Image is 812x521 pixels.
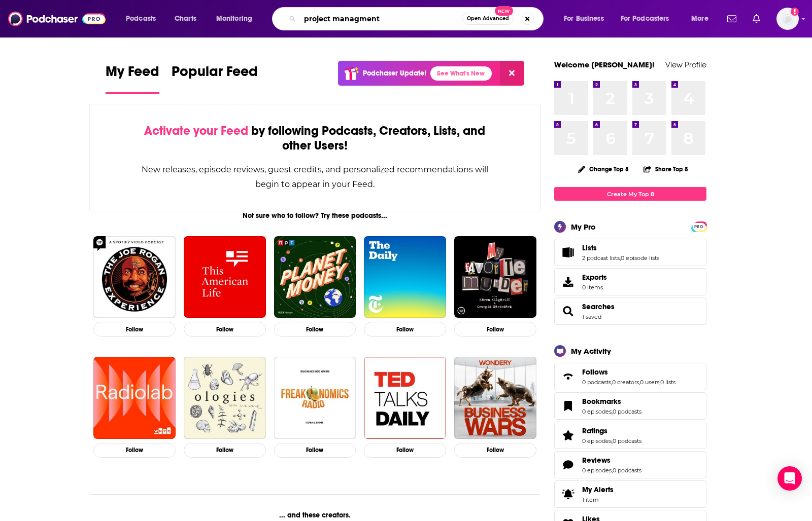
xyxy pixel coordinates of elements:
span: PRO [693,223,705,231]
span: Follows [582,367,608,377]
p: Podchaser Update! [363,69,426,78]
a: Business Wars [454,357,536,439]
span: For Business [564,12,604,26]
span: Exports [582,273,607,282]
div: Search podcasts, credits, & more... [282,7,553,30]
a: Popular Feed [172,63,258,94]
span: Charts [175,12,196,26]
span: New [495,6,513,16]
a: PRO [693,222,705,230]
span: More [691,12,708,26]
span: Podcasts [126,12,156,26]
a: Reviews [558,458,578,472]
a: 2 podcast lists [582,254,620,262]
div: My Pro [571,222,596,232]
button: Follow [364,443,446,458]
a: 0 podcasts [613,437,641,444]
img: Podchaser - Follow, Share and Rate Podcasts [8,9,106,28]
a: Ratings [582,426,641,435]
a: 0 episodes [582,467,612,474]
button: open menu [684,11,721,27]
a: Searches [558,304,578,318]
input: Search podcasts, credits, & more... [300,11,462,27]
button: Follow [93,443,176,458]
span: , [612,408,613,415]
a: 0 users [640,379,659,386]
span: Lists [554,239,706,266]
button: Share Top 8 [643,159,689,179]
img: TED Talks Daily [364,357,446,439]
a: 0 podcasts [582,379,611,386]
a: Ratings [558,428,578,442]
button: Follow [454,322,536,337]
a: 1 saved [582,313,601,320]
img: Ologies with Alie Ward [184,357,266,439]
a: View Profile [665,60,706,69]
a: Searches [582,302,615,311]
button: Follow [364,322,446,337]
a: 0 episode lists [621,254,659,262]
a: My Alerts [554,480,706,508]
img: This American Life [184,236,266,318]
a: Follows [582,367,675,377]
span: Reviews [554,451,706,478]
span: Bookmarks [554,392,706,420]
span: Open Advanced [467,16,509,21]
span: My Alerts [582,485,614,494]
span: Logged in as mresewehr [776,8,799,30]
div: ... and these creators. [89,511,540,519]
div: New releases, episode reviews, guest credits, and personalized recommendations will begin to appe... [141,162,489,192]
span: Reviews [582,456,611,465]
span: 1 item [582,496,614,503]
a: Exports [554,268,706,295]
span: Exports [558,275,578,289]
span: 0 items [582,284,607,291]
span: , [620,254,621,262]
span: Bookmarks [582,397,621,406]
button: Change Top 8 [572,163,635,175]
button: open menu [209,11,265,27]
button: open menu [557,11,617,27]
a: Bookmarks [582,397,641,406]
a: See What's New [430,66,492,81]
a: Follows [558,369,578,384]
button: Follow [274,322,356,337]
span: Ratings [554,422,706,449]
div: Not sure who to follow? Try these podcasts... [89,211,540,220]
span: , [611,379,612,386]
img: The Joe Rogan Experience [93,236,176,318]
a: Reviews [582,456,641,465]
a: 0 lists [660,379,675,386]
span: My Alerts [558,487,578,501]
a: Lists [582,243,659,252]
span: Follows [554,363,706,390]
div: by following Podcasts, Creators, Lists, and other Users! [141,124,489,153]
span: Monitoring [216,12,252,26]
img: Planet Money [274,236,356,318]
div: Open Intercom Messenger [777,466,802,491]
span: For Podcasters [621,12,669,26]
img: My Favorite Murder with Karen Kilgariff and Georgia Hardstark [454,236,536,318]
button: open menu [614,11,684,27]
a: 0 creators [612,379,639,386]
span: Ratings [582,426,607,435]
img: Radiolab [93,357,176,439]
img: Freakonomics Radio [274,357,356,439]
a: Charts [168,11,202,27]
button: Show profile menu [776,8,799,30]
a: Show notifications dropdown [723,10,740,27]
span: , [612,437,613,444]
a: 0 podcasts [613,408,641,415]
span: Lists [582,243,597,252]
a: 0 episodes [582,437,612,444]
